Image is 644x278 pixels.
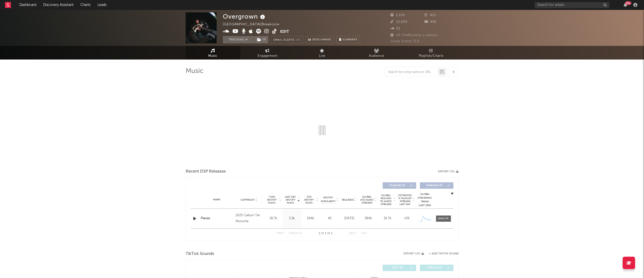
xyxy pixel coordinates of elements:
[284,216,300,221] div: 3.3k
[398,216,415,221] div: <5%
[349,232,356,235] button: Next
[186,46,240,60] a: Music
[223,22,285,28] div: [GEOGRAPHIC_DATA] | Breakcore
[321,196,336,203] span: Spotify Popularity
[258,53,277,59] span: Engagement
[383,265,416,271] button: UGC(0)
[223,12,266,21] div: Overgrown
[438,170,459,173] button: Export CSV
[223,36,254,43] button: Tracking
[265,216,281,221] div: 18.7k
[319,53,325,59] span: Live
[240,46,295,60] a: Engagement
[624,3,627,7] button: 99+
[420,182,453,189] button: Features(0)
[390,27,400,30] span: 52
[295,46,349,60] a: Live
[379,216,396,221] div: 16.7k
[280,29,289,35] button: Edit
[429,252,459,255] button: + Add TikTok Sound
[289,232,302,235] button: Previous
[254,36,269,43] span: ( 1 )
[535,2,609,8] input: Search for artists
[390,20,407,24] span: 12,600
[386,184,409,187] span: Originals ( 1 )
[271,36,303,43] button: Email AlertsOn
[360,195,374,204] span: Global ATD Audio Streams
[240,198,255,201] span: Copyright
[208,53,217,59] span: Music
[296,39,300,41] em: On
[386,70,438,74] input: Search by song name or URL
[386,266,409,269] span: UGC ( 0 )
[342,198,354,201] span: Released
[303,195,316,204] span: ATD Spotify Plays
[312,37,331,43] span: Benchmark
[341,216,358,221] div: [DATE]
[236,213,263,224] div: 2025 Callum Ter Morsche
[201,216,233,221] a: Pieces
[305,36,334,43] a: Benchmark
[625,1,631,5] div: 99 +
[284,195,297,204] span: Last Day Spotify Plays
[390,34,438,37] span: 44,704 Monthly Listeners
[337,36,360,43] button: Summary
[321,232,324,235] span: to
[361,232,368,235] button: Last
[424,20,437,24] span: 456
[349,46,404,60] a: Audience
[379,194,393,206] span: Global Rolling 7D Audio Streams
[265,195,278,204] span: 7 Day Spotify Plays
[254,36,268,43] button: (1)
[312,231,339,237] div: 1 1 1
[186,169,226,175] span: Recent DSP Releases
[390,14,405,17] span: 1,109
[404,46,459,60] a: Playlists/Charts
[419,53,443,59] span: Playlists/Charts
[277,232,284,235] button: First
[327,232,330,235] span: of
[369,53,384,59] span: Audience
[417,192,432,207] div: Global Streaming Trend (Last 60D)
[423,184,446,187] span: Features ( 0 )
[424,14,436,17] span: 421
[343,38,357,41] span: Summary
[383,182,416,189] button: Originals(1)
[424,252,459,255] button: + Add TikTok Sound
[201,198,233,202] div: Name
[423,266,446,269] span: Official ( 0 )
[303,216,319,221] div: 164k
[390,40,419,43] span: Jump Score: 73.6
[321,216,339,221] div: 45
[360,216,377,221] div: 384k
[404,252,424,255] button: Export CSV
[420,265,453,271] button: Official(0)
[186,251,214,257] span: TikTok Sounds
[398,194,412,206] span: Estimated % Playlist Streams Last Day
